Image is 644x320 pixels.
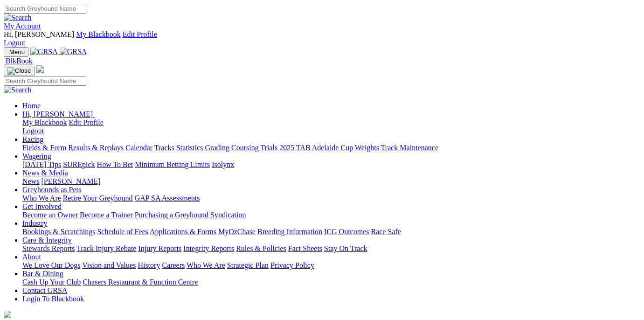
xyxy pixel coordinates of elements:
span: BlkBook [6,57,33,65]
a: Stewards Reports [22,244,75,252]
a: My Blackbook [76,30,121,38]
span: Hi, [PERSON_NAME] [4,30,74,38]
img: Search [4,86,32,94]
a: Results & Replays [68,144,124,152]
a: Bar & Dining [22,270,63,278]
a: How To Bet [97,160,133,168]
a: Tracks [154,144,174,152]
a: SUREpick [63,160,95,168]
a: Logout [4,39,25,47]
a: Fact Sheets [288,244,322,252]
a: Coursing [231,144,259,152]
a: Become a Trainer [80,211,133,219]
div: News & Media [22,177,640,186]
a: Injury Reports [138,244,181,252]
a: Who We Are [22,194,61,202]
a: GAP SA Assessments [135,194,200,202]
a: Edit Profile [123,30,157,38]
img: logo-grsa-white.png [36,65,44,73]
a: Integrity Reports [183,244,234,252]
a: Weights [355,144,379,152]
a: Statistics [176,144,203,152]
a: Who We Are [187,261,225,269]
a: Bookings & Scratchings [22,228,95,236]
a: MyOzChase [218,228,256,236]
a: [DATE] Tips [22,160,61,168]
a: News [22,177,39,185]
a: Rules & Policies [236,244,286,252]
a: ICG Outcomes [324,228,369,236]
a: Track Maintenance [381,144,438,152]
a: Calendar [125,144,152,152]
a: Minimum Betting Limits [135,160,210,168]
div: Wagering [22,160,640,169]
a: BlkBook [4,57,33,65]
a: My Blackbook [22,118,67,126]
input: Search [4,76,86,86]
button: Toggle navigation [4,66,35,76]
a: About [22,253,41,261]
a: Care & Integrity [22,236,72,244]
div: About [22,261,640,270]
div: Industry [22,228,640,236]
a: [PERSON_NAME] [41,177,100,185]
a: 2025 TAB Adelaide Cup [279,144,353,152]
a: Trials [260,144,277,152]
a: Fields & Form [22,144,66,152]
a: News & Media [22,169,68,177]
a: Login To Blackbook [22,295,84,303]
a: Strategic Plan [227,261,269,269]
a: History [138,261,160,269]
a: Chasers Restaurant & Function Centre [83,278,198,286]
a: Logout [22,127,44,135]
a: Grading [205,144,229,152]
a: Careers [162,261,185,269]
a: Retire Your Greyhound [63,194,133,202]
a: Contact GRSA [22,286,67,294]
a: Applications & Forms [150,228,216,236]
a: Edit Profile [69,118,104,126]
img: GRSA [30,48,58,56]
a: Become an Owner [22,211,78,219]
span: Menu [9,49,25,56]
a: Privacy Policy [270,261,314,269]
a: Cash Up Your Club [22,278,81,286]
a: Home [22,102,41,110]
a: Schedule of Fees [97,228,148,236]
a: Breeding Information [257,228,322,236]
div: Bar & Dining [22,278,640,286]
div: Hi, [PERSON_NAME] [22,118,640,135]
a: My Account [4,22,41,30]
div: Care & Integrity [22,244,640,253]
div: Get Involved [22,211,640,219]
span: Hi, [PERSON_NAME] [22,110,93,118]
div: Greyhounds as Pets [22,194,640,202]
img: logo-grsa-white.png [4,311,11,318]
a: Greyhounds as Pets [22,186,81,194]
img: Close [7,67,31,75]
img: Search [4,14,32,22]
a: Purchasing a Greyhound [135,211,208,219]
a: Vision and Values [82,261,136,269]
a: Hi, [PERSON_NAME] [22,110,95,118]
img: GRSA [60,48,87,56]
a: Racing [22,135,43,143]
a: Get Involved [22,202,62,210]
a: Isolynx [212,160,234,168]
div: My Account [4,30,640,47]
a: Track Injury Rebate [76,244,136,252]
a: We Love Our Dogs [22,261,80,269]
a: Syndication [210,211,246,219]
button: Toggle navigation [4,47,28,57]
a: Stay On Track [324,244,367,252]
a: Race Safe [371,228,401,236]
a: Wagering [22,152,51,160]
a: Industry [22,219,47,227]
div: Racing [22,144,640,152]
input: Search [4,4,86,14]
